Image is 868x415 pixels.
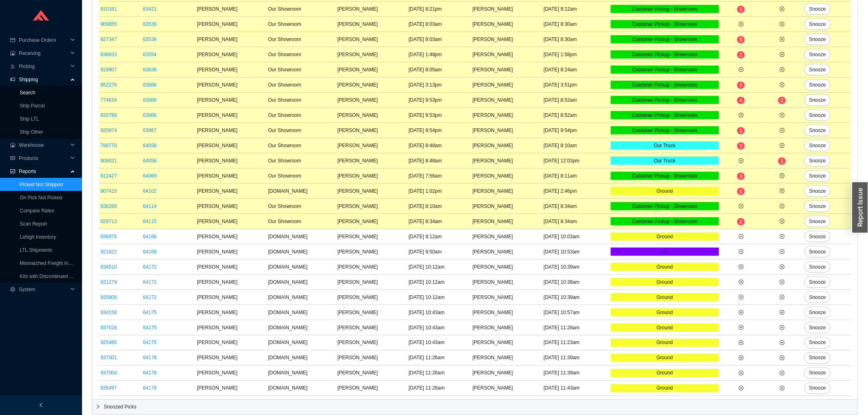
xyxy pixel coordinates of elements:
[19,73,68,86] span: Shipping
[740,189,742,194] span: 1
[542,153,609,169] td: [DATE] 12:03pm
[611,20,719,28] div: Customer Pickup - Showroom
[804,201,831,212] button: Snooze
[780,249,785,254] span: plus-circle
[195,138,266,153] td: [PERSON_NAME]
[611,66,719,74] div: Customer Pickup - Showroom
[809,172,826,180] span: Snooze
[407,17,471,32] td: [DATE] 8:03am
[267,2,336,17] td: Our Showroom
[809,248,826,256] span: Snooze
[336,169,407,184] td: [PERSON_NAME]
[20,116,39,122] a: Ship LTL
[20,182,63,187] a: Picked Not Shipped
[809,35,826,43] span: Snooze
[195,214,266,229] td: [PERSON_NAME]
[195,2,266,17] td: [PERSON_NAME]
[809,369,826,377] span: Snooze
[542,17,609,32] td: [DATE] 8:30am
[96,404,101,409] span: right
[471,184,542,199] td: [PERSON_NAME]
[809,157,826,165] span: Snooze
[143,294,157,300] a: 64172
[336,108,407,123] td: [PERSON_NAME]
[267,184,336,199] td: [DOMAIN_NAME]
[809,187,826,195] span: Snooze
[267,62,336,78] td: Our Showroom
[20,260,82,266] a: Mismatched Freight Invoices
[737,142,745,150] sup: 3
[804,64,831,75] button: Snooze
[20,208,54,214] a: Compare Rates
[780,356,785,360] span: plus-circle
[809,354,826,362] span: Snooze
[267,108,336,123] td: Our Showroom
[471,108,542,123] td: [PERSON_NAME]
[143,173,157,179] a: 64069
[101,21,117,27] a: 909855
[407,138,471,153] td: [DATE] 8:48am
[780,325,785,330] span: plus-circle
[195,93,266,108] td: [PERSON_NAME]
[804,367,831,379] button: Snooze
[407,214,471,229] td: [DATE] 8:34am
[804,231,831,242] button: Snooze
[143,36,157,42] a: 63539
[542,2,609,17] td: [DATE] 9:12am
[143,370,157,376] a: 64178
[804,337,831,349] button: Snooze
[780,113,785,118] span: plus-circle
[101,158,117,164] a: 806021
[407,108,471,123] td: [DATE] 9:53pm
[740,98,742,103] span: 4
[740,7,742,12] span: 1
[143,340,157,346] a: 64175
[809,5,826,13] span: Snooze
[740,128,742,134] span: 1
[143,112,157,118] a: 63966
[471,32,542,47] td: [PERSON_NAME]
[809,308,826,317] span: Snooze
[336,2,407,17] td: [PERSON_NAME]
[804,170,831,182] button: Snooze
[10,287,16,292] span: setting
[407,47,471,62] td: [DATE] 1:48pm
[101,143,117,148] a: 788770
[809,233,826,241] span: Snooze
[542,199,609,214] td: [DATE] 8:34am
[19,47,68,60] span: Receiving
[739,280,744,285] span: plus-circle
[143,219,157,224] a: 64115
[20,234,56,240] a: Lehigh Inventory
[101,128,117,133] a: 920974
[471,138,542,153] td: [PERSON_NAME]
[101,173,117,179] a: 912427
[780,265,785,269] span: plus-circle
[19,34,68,47] span: Purchase Orders
[267,123,336,138] td: Our Showroom
[407,153,471,169] td: [DATE] 8:48am
[101,52,117,57] a: 836833
[737,173,745,180] sup: 3
[780,234,785,239] span: plus-circle
[143,188,157,194] a: 64102
[740,52,742,58] span: 2
[780,37,785,42] span: plus-circle
[778,97,786,104] sup: 2
[101,294,117,300] a: 935808
[739,113,744,118] span: plus-circle
[104,403,854,411] span: Snoozed Picks
[740,82,742,88] span: 4
[471,153,542,169] td: [PERSON_NAME]
[143,310,157,315] a: 64175
[336,214,407,229] td: [PERSON_NAME]
[780,310,785,315] span: plus-circle
[267,138,336,153] td: Our Showroom
[19,165,68,178] span: Reports
[542,184,609,199] td: [DATE] 2:46pm
[195,199,266,214] td: [PERSON_NAME]
[780,173,785,178] span: plus-circle
[101,249,117,255] a: 921822
[471,78,542,93] td: [PERSON_NAME]
[407,199,471,214] td: [DATE] 8:10am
